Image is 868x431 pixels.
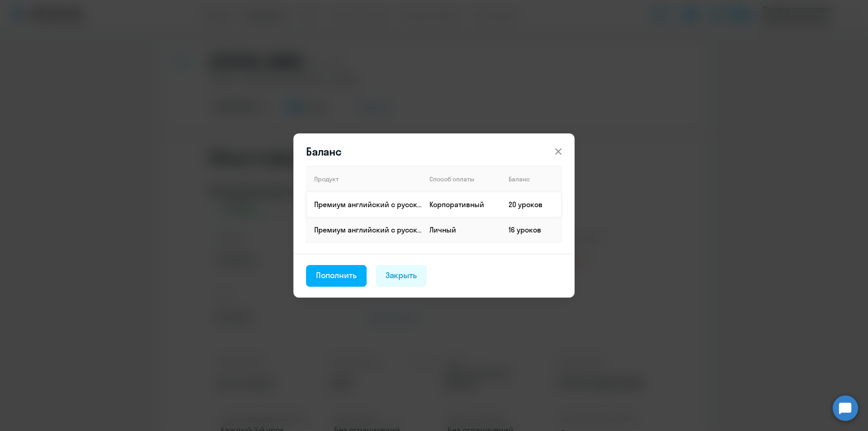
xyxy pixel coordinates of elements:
button: Закрыть [376,265,427,287]
div: Закрыть [386,270,417,281]
div: Пополнить [316,270,357,281]
td: Корпоративный [422,192,501,217]
p: Премиум английский с русскоговорящим преподавателем [314,225,422,235]
td: 16 уроков [501,217,561,242]
td: Личный [422,217,501,242]
th: Продукт [307,166,422,192]
td: 20 уроков [501,192,561,217]
button: Пополнить [306,265,367,287]
p: Премиум английский с русскоговорящим преподавателем [314,199,422,209]
th: Баланс [501,166,561,192]
header: Баланс [293,144,575,159]
th: Способ оплаты [422,166,501,192]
